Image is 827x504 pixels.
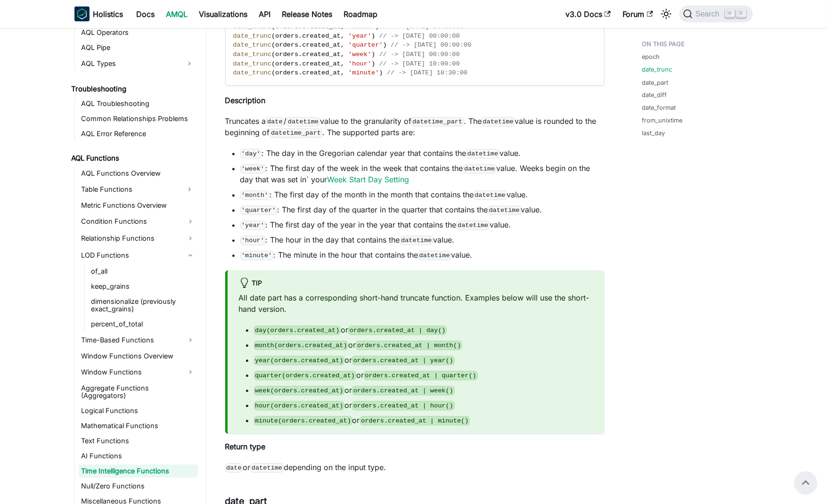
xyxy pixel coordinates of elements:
[341,41,344,49] span: ,
[79,450,198,463] a: AI Functions
[233,23,272,30] span: date_trunc
[131,7,161,22] a: Docs
[240,236,266,245] code: 'hour'
[298,60,302,67] span: .
[254,400,593,411] li: or
[379,60,460,67] span: // -> [DATE] 10:00:00
[356,341,462,350] code: orders.created_at | month()
[225,96,266,106] strong: Description
[271,41,275,49] span: (
[225,116,605,138] p: Truncates a / value to the granularity of . The value is rounded to the beginning of . The suppor...
[348,41,383,49] span: 'quarter'
[79,405,198,418] a: Logical Functions
[659,7,674,22] button: Switch between dark and light mode (currently light mode)
[240,164,266,174] code: 'week'
[240,189,605,201] li: : The first day of the month in the month that contains the value.
[277,7,338,22] a: Release Notes
[348,33,371,40] span: 'year'
[463,164,496,174] code: datetime
[69,152,198,165] a: AQL Functions
[65,28,206,504] nav: Docs sidebar
[737,9,746,18] kbd: K
[79,465,198,478] a: Time Intelligence Functions
[240,235,605,246] li: : The hour in the day that contains the value.
[466,149,499,159] code: datetime
[348,23,375,30] span: 'month'
[341,23,344,30] span: ,
[680,6,753,23] button: Search (Command+K)
[298,23,302,30] span: .
[89,280,198,293] a: keep_grains
[233,69,272,76] span: date_trunc
[74,7,123,22] a: HolisticsHolistics
[69,82,198,96] a: Troubleshooting
[352,401,454,411] code: orders.created_at | hour()
[341,51,344,58] span: ,
[400,236,433,245] code: datetime
[93,8,123,20] b: Holistics
[233,60,272,67] span: date_trunc
[239,293,593,315] p: All date part has a corresponding short-hand truncate function. Examples below will use the short...
[642,52,660,61] a: epoch
[240,251,273,260] code: 'minute'
[74,7,90,22] img: Holistics
[254,326,341,335] code: day(orders.created_at)
[254,325,593,336] li: or
[254,341,349,350] code: month(orders.created_at)
[225,462,605,473] p: or depending on the input type.
[254,7,277,22] a: API
[79,420,198,433] a: Mathematical Functions
[240,148,605,159] li: : The day in the Gregorian calendar year that contains the value.
[642,65,672,74] a: date_trunc
[338,7,384,22] a: Roadmap
[161,7,194,22] a: AMQL
[240,250,605,261] li: : The minute in the hour that contains the value.
[375,23,379,30] span: )
[364,371,478,381] code: orders.created_at | quarter()
[89,318,198,331] a: percent_of_total
[275,51,298,58] span: orders
[79,382,198,403] a: Aggregate Functions (Aggregators)
[271,51,275,58] span: (
[254,386,345,396] code: week(orders.created_at)
[642,78,669,87] a: date_part
[79,26,198,39] a: AQL Operators
[302,23,341,30] span: created_at
[275,60,298,67] span: orders
[642,91,667,100] a: date_diff
[181,182,198,197] button: Expand sidebar category 'Table Functions'
[79,365,198,380] a: Window Functions
[275,23,298,30] span: orders
[79,231,198,246] a: Relationship Functions
[89,265,198,278] a: of_all
[360,416,470,426] code: orders.created_at | minute()
[275,33,298,40] span: orders
[181,56,198,71] button: Expand sidebar category 'AQL Types'
[271,60,275,67] span: (
[254,416,352,426] code: minute(orders.created_at)
[240,206,278,215] code: 'quarter'
[379,33,460,40] span: // -> [DATE] 00:00:00
[302,41,341,49] span: created_at
[240,163,605,186] li: : The first day of the week in the week that contains the value. Weeks begin on the day that was ...
[348,60,371,67] span: 'hour'
[383,23,464,30] span: // -> [DATE] 00:00:00
[254,385,593,396] li: or
[89,295,198,316] a: dimensionalize (previously exact_grains)
[302,60,341,67] span: created_at
[298,33,302,40] span: .
[371,51,375,58] span: )
[79,113,198,126] a: Common Relationships Problems
[225,463,243,473] code: date
[233,41,272,49] span: date_trunc
[275,41,298,49] span: orders
[379,51,460,58] span: // -> [DATE] 00:00:00
[239,278,593,290] div: tip
[642,116,683,125] a: from_unixtime
[371,33,375,40] span: )
[270,129,322,138] code: datetime_part
[341,33,344,40] span: ,
[725,9,735,18] kbd: ⌘
[298,41,302,49] span: .
[482,117,515,127] code: datetime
